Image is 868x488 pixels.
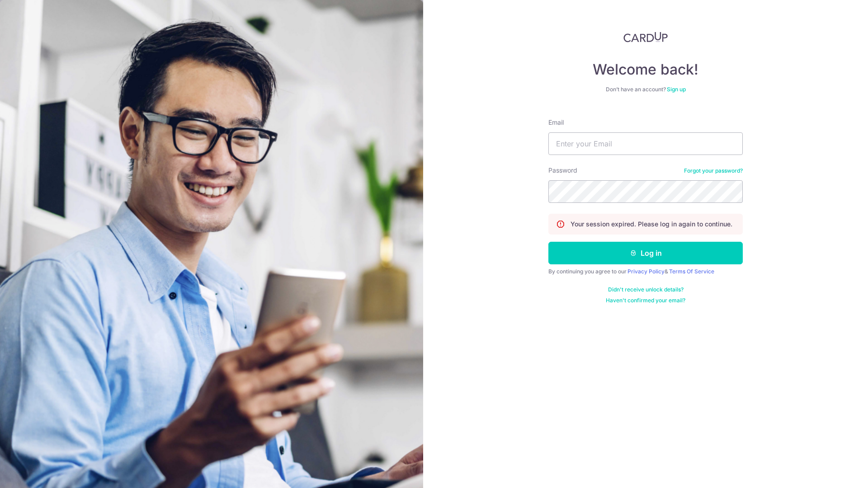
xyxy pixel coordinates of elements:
a: Haven't confirmed your email? [606,297,685,304]
a: Privacy Policy [627,268,665,275]
a: Terms Of Service [669,268,714,275]
p: Your session expired. Please log in again to continue. [571,220,732,229]
input: Enter your Email [548,132,743,155]
label: Password [548,166,577,175]
div: By continuing you agree to our & [548,268,743,275]
img: CardUp Logo [623,32,668,42]
label: Email [548,118,564,127]
button: Log in [548,242,743,264]
a: Didn't receive unlock details? [608,286,684,293]
a: Sign up [667,86,686,93]
div: Don’t have an account? [548,86,743,93]
a: Forgot your password? [684,167,743,174]
h4: Welcome back! [548,61,743,79]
